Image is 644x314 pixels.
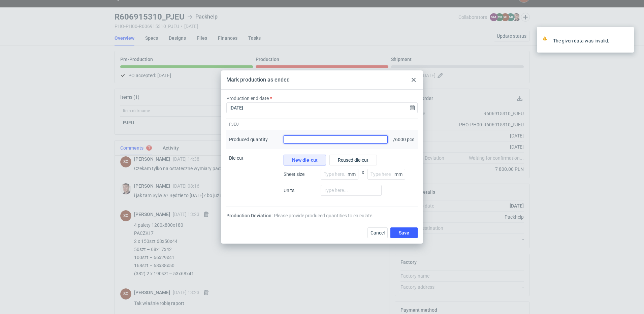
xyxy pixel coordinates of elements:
[394,171,405,177] p: mm
[284,187,317,194] span: Units
[367,227,388,238] button: Cancel
[229,122,239,127] span: PJEU
[284,155,326,165] button: New die-cut
[338,158,368,162] span: Reused die-cut
[226,212,418,219] div: Production Deviation:
[362,169,364,185] span: x
[226,76,290,84] div: Mark production as ended
[553,37,624,44] div: The given data was invalid.
[284,171,317,178] span: Sheet size
[321,169,358,180] input: Type here...
[348,171,358,177] p: mm
[329,155,377,165] button: Reused die-cut
[371,230,385,235] span: Cancel
[624,37,629,44] button: close
[226,149,281,207] div: Die-cut
[399,230,409,235] span: Save
[367,169,405,180] input: Type here...
[390,227,418,238] button: Save
[226,95,269,102] label: Production end date
[292,158,318,162] span: New die-cut
[321,185,382,196] input: Type here...
[390,130,418,149] div: / 6000 pcs
[274,212,374,219] span: Please provide produced quantities to calculate.
[229,136,268,143] div: Produced quantity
